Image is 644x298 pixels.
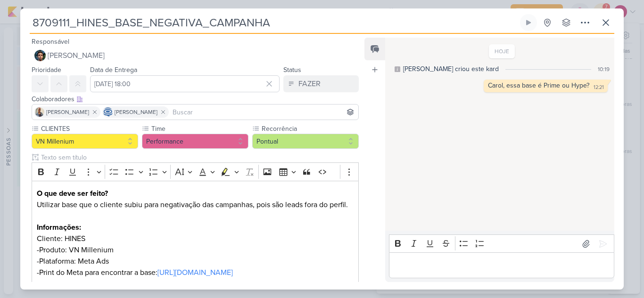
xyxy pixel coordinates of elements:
p: Cliente: HINES [37,233,354,244]
span: [PERSON_NAME] [46,108,89,116]
div: Editor toolbar [32,162,359,181]
p: -Plataforma: Meta Ads [37,256,354,267]
span: [PERSON_NAME] [115,108,157,116]
input: Texto sem título [39,153,359,162]
div: Colaboradores [32,94,359,104]
button: Performance [142,134,248,149]
div: Editor toolbar [389,234,614,253]
button: VN Millenium [32,134,138,149]
div: 10:19 [598,65,610,73]
div: Editor editing area: main [389,252,614,278]
button: FAZER [283,75,359,92]
strong: Informações: [37,223,81,232]
button: Pontual [252,134,359,149]
label: Time [150,124,248,134]
div: 12:21 [594,84,604,91]
p: Utilizar base que o cliente subiu para negativação das campanhas, pois são leads fora do perfil. [37,199,354,210]
input: Select a date [90,75,280,92]
img: Caroline Traven De Andrade [103,107,113,117]
div: Editor editing area: main [32,181,359,286]
div: [PERSON_NAME] criou este kard [403,64,499,74]
label: CLIENTES [40,124,138,134]
div: Carol, essa base é Prime ou Hype? [488,81,589,89]
button: [PERSON_NAME] [32,47,359,64]
input: Kard Sem Título [30,14,518,31]
img: Nelito Junior [34,50,46,61]
label: Recorrência [261,124,359,134]
p: -Print do Meta para encontrar a base: [37,267,354,278]
div: Ligar relógio [525,19,532,26]
span: [PERSON_NAME] [48,50,105,61]
label: Prioridade [32,66,61,74]
strong: O que deve ser feito? [37,189,108,198]
label: Data de Entrega [90,66,137,74]
p: -Produto: VN Millenium [37,244,354,256]
img: Iara Santos [35,107,44,117]
label: Responsável [32,38,69,46]
a: [URL][DOMAIN_NAME] [157,268,233,277]
input: Buscar [171,106,356,118]
div: FAZER [298,78,321,89]
label: Status [283,66,301,74]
